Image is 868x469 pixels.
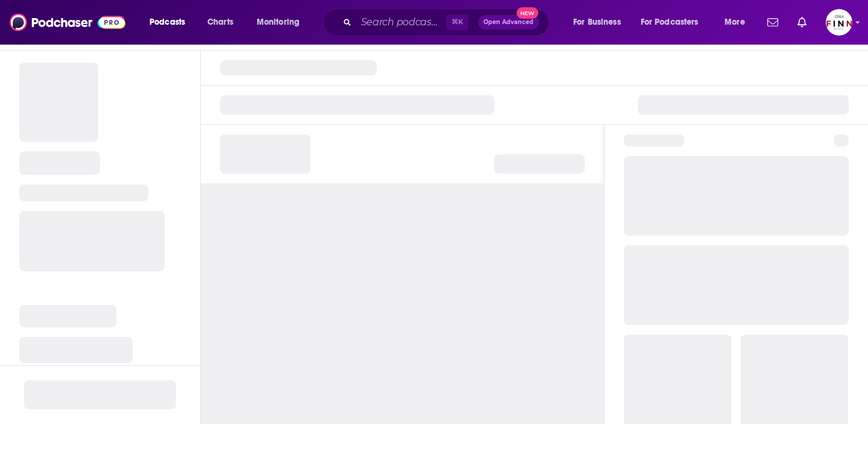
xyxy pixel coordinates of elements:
[10,11,125,34] img: Podchaser - Follow, Share and Rate Podcasts
[200,13,241,32] a: Charts
[725,14,745,31] span: More
[826,9,852,36] span: Logged in as FINNMadison
[517,7,538,19] span: New
[257,14,300,31] span: Monitoring
[716,13,760,32] button: open menu
[335,8,561,36] div: Search podcasts, credits, & more...
[478,15,539,30] button: Open AdvancedNew
[207,14,233,31] span: Charts
[826,9,852,36] img: User Profile
[483,19,533,25] span: Open Advanced
[826,9,852,36] button: Show profile menu
[573,14,621,31] span: For Business
[641,14,699,31] span: For Podcasters
[633,13,716,32] button: open menu
[356,13,446,32] input: Search podcasts, credits, & more...
[446,14,468,30] span: ⌘ K
[149,14,185,31] span: Podcasts
[793,12,811,33] a: Show notifications dropdown
[763,12,783,33] a: Show notifications dropdown
[248,13,315,32] button: open menu
[565,13,636,32] button: open menu
[141,13,201,32] button: open menu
